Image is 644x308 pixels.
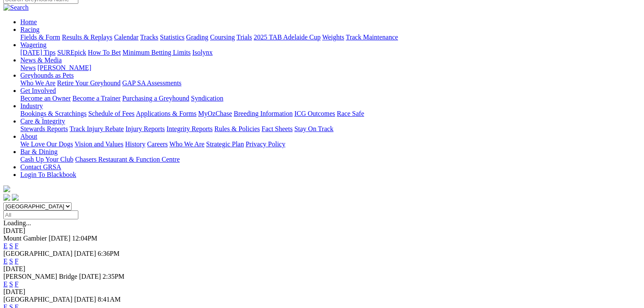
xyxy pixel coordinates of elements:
a: Bar & Dining [20,148,58,155]
a: Tracks [140,34,158,41]
span: 6:36PM [98,250,120,257]
div: Greyhounds as Pets [20,79,641,87]
a: S [9,258,13,265]
a: Trials [236,34,252,41]
div: Bar & Dining [20,156,641,163]
a: Breeding Information [234,110,293,117]
a: Grading [186,34,208,41]
img: facebook.svg [3,194,10,201]
a: How To Bet [88,49,121,56]
a: Purchasing a Greyhound [122,95,189,102]
a: Injury Reports [125,125,165,132]
a: Become an Owner [20,95,71,102]
a: [PERSON_NAME] [37,64,91,71]
a: Greyhounds as Pets [20,72,74,79]
a: MyOzChase [198,110,232,117]
a: Bookings & Scratchings [20,110,86,117]
div: Care & Integrity [20,125,641,133]
div: Racing [20,34,641,41]
a: News [20,64,36,71]
div: [DATE] [3,288,641,296]
span: [GEOGRAPHIC_DATA] [3,296,72,303]
div: [DATE] [3,265,641,273]
a: Who We Are [20,79,55,87]
a: Home [20,18,37,25]
a: Fact Sheets [262,125,293,132]
div: About [20,140,641,148]
a: Results & Replays [62,34,112,41]
span: Loading... [3,219,31,227]
a: Care & Integrity [20,118,65,125]
img: Search [3,4,29,11]
div: Industry [20,110,641,118]
a: History [125,140,145,148]
a: Schedule of Fees [88,110,134,117]
a: Chasers Restaurant & Function Centre [75,156,180,163]
a: F [15,280,19,288]
a: Statistics [160,34,185,41]
span: Mount Gambier [3,235,47,242]
a: GAP SA Assessments [122,79,182,87]
a: Become a Trainer [72,95,121,102]
a: S [9,242,13,249]
a: F [15,242,19,249]
a: Retire Your Greyhound [57,79,121,87]
span: [DATE] [74,296,96,303]
a: Racing [20,26,39,33]
a: Who We Are [169,140,205,148]
a: About [20,133,37,140]
a: Contact GRSA [20,163,61,171]
span: 2:35PM [102,273,124,280]
a: Minimum Betting Limits [122,49,191,56]
a: Weights [322,34,344,41]
a: Applications & Forms [136,110,196,117]
a: Industry [20,102,43,109]
img: logo-grsa-white.png [3,185,10,192]
a: Vision and Values [75,140,123,148]
a: [DATE] Tips [20,49,55,56]
a: We Love Our Dogs [20,140,73,148]
a: Rules & Policies [214,125,260,132]
span: [DATE] [49,235,71,242]
a: Integrity Reports [166,125,213,132]
a: Privacy Policy [246,140,285,148]
a: Careers [147,140,168,148]
a: Track Injury Rebate [69,125,124,132]
a: E [3,280,8,288]
a: S [9,280,13,288]
span: 12:04PM [72,235,97,242]
span: [DATE] [79,273,101,280]
div: [DATE] [3,227,641,235]
img: twitter.svg [12,194,19,201]
span: [DATE] [74,250,96,257]
a: F [15,258,19,265]
a: Race Safe [337,110,364,117]
span: [GEOGRAPHIC_DATA] [3,250,72,257]
span: [PERSON_NAME] Bridge [3,273,77,280]
span: 8:41AM [98,296,121,303]
a: Stay On Track [294,125,333,132]
a: Calendar [114,34,138,41]
div: News & Media [20,64,641,72]
a: ICG Outcomes [294,110,335,117]
a: Fields & Form [20,34,60,41]
a: Get Involved [20,87,56,94]
a: Syndication [191,95,223,102]
a: Isolynx [192,49,213,56]
a: Track Maintenance [346,34,398,41]
div: Get Involved [20,95,641,102]
div: Wagering [20,49,641,56]
a: SUREpick [57,49,86,56]
a: Stewards Reports [20,125,68,132]
a: 2025 TAB Adelaide Cup [254,34,321,41]
a: Cash Up Your Club [20,156,73,163]
a: Coursing [210,34,235,41]
a: News & Media [20,56,62,64]
a: Wagering [20,41,47,48]
a: Strategic Plan [206,140,244,148]
input: Select date [3,210,78,219]
a: E [3,258,8,265]
a: E [3,242,8,249]
a: Login To Blackbook [20,171,76,178]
